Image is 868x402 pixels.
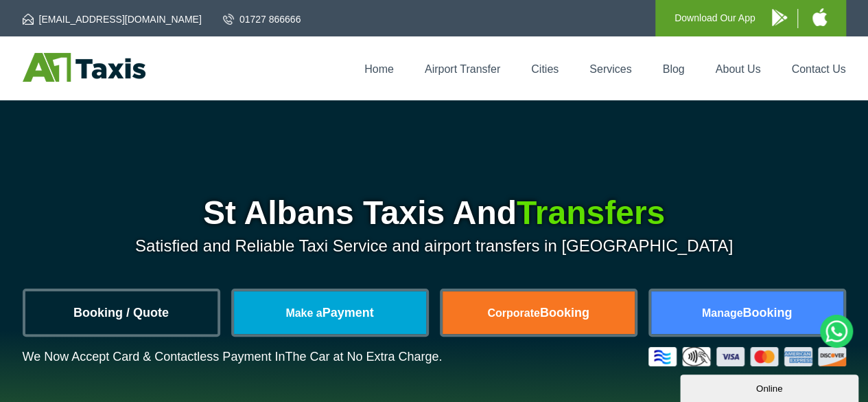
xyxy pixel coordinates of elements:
[772,9,787,26] img: A1 Taxis Android App
[589,63,631,75] a: Services
[25,291,218,334] a: Booking / Quote
[662,63,684,75] a: Blog
[23,197,846,230] h1: St Albans Taxis And
[531,63,559,75] a: Cities
[443,291,635,334] a: CorporateBooking
[487,307,539,319] span: Corporate
[812,8,827,26] img: A1 Taxis iPhone App
[425,63,500,75] a: Airport Transfer
[23,53,145,82] img: A1 Taxis St Albans LTD
[285,307,322,319] span: Make a
[716,63,761,75] a: About Us
[285,350,442,364] span: The Car at No Extra Charge.
[364,63,394,75] a: Home
[702,307,743,319] span: Manage
[234,291,426,334] a: Make aPayment
[517,194,665,231] span: Transfers
[23,236,846,256] p: Satisfied and Reliable Taxi Service and airport transfers in [GEOGRAPHIC_DATA]
[791,63,845,75] a: Contact Us
[648,347,846,366] img: Credit And Debit Cards
[23,350,443,364] p: We Now Accept Card & Contactless Payment In
[680,372,861,402] iframe: chat widget
[675,10,755,27] p: Download Our App
[223,12,301,26] a: 01727 866666
[23,12,202,26] a: [EMAIL_ADDRESS][DOMAIN_NAME]
[651,291,843,334] a: ManageBooking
